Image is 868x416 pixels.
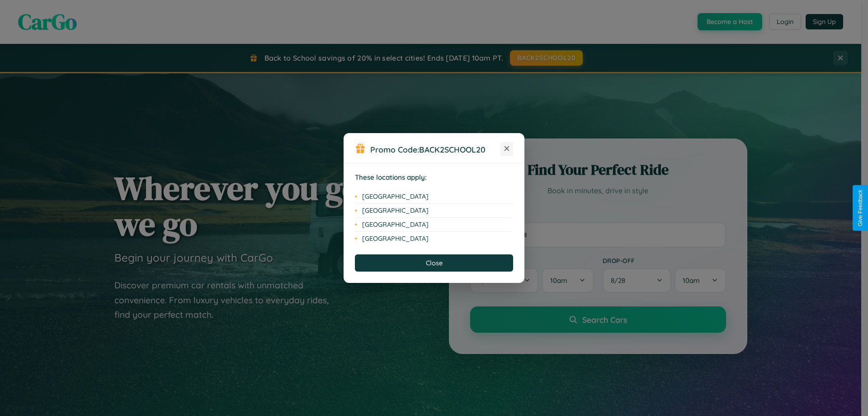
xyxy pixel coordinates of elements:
div: Give Feedback [857,190,863,226]
li: [GEOGRAPHIC_DATA] [355,232,513,245]
strong: These locations apply: [355,173,427,182]
button: Close [355,254,513,272]
li: [GEOGRAPHIC_DATA] [355,190,513,204]
h3: Promo Code: [370,144,500,154]
li: [GEOGRAPHIC_DATA] [355,204,513,218]
li: [GEOGRAPHIC_DATA] [355,218,513,232]
b: BACK2SCHOOL20 [419,144,486,154]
